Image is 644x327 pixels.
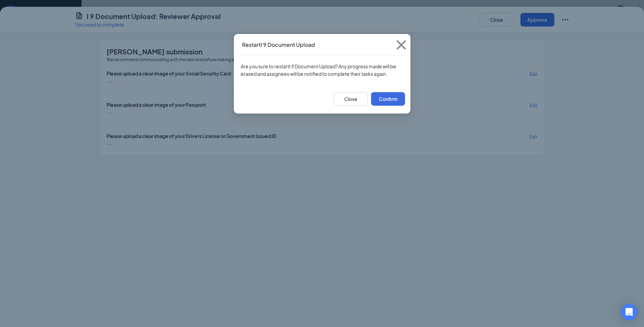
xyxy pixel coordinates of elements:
svg: Cross [392,36,410,54]
div: Open Intercom Messenger [621,304,637,320]
h4: Restart I 9 Document Upload [242,41,315,49]
p: Are you sure to restart I 9 Document Upload ? Any progress made will be erased and assignees will... [241,63,404,78]
button: Confirm [371,92,405,106]
button: Close [334,92,368,106]
button: Close [392,34,410,56]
